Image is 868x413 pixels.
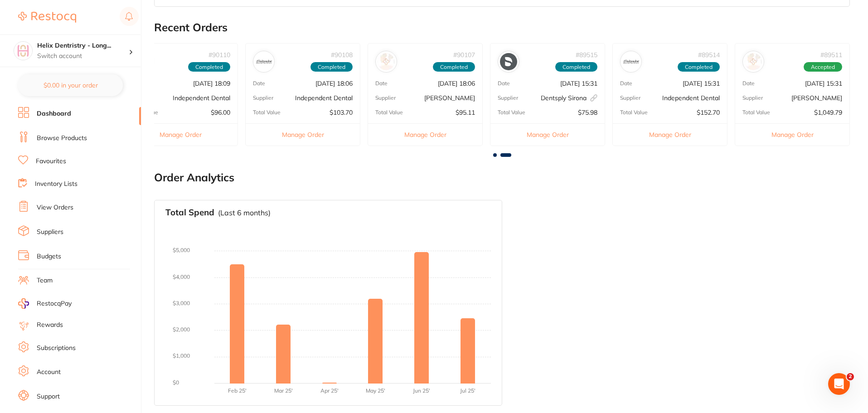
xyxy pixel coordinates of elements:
[804,62,842,72] span: Accepted
[18,298,29,309] img: RestocqPay
[698,51,720,58] p: # 89514
[209,51,230,58] p: # 90110
[820,51,842,58] p: # 89511
[662,94,720,102] p: Independent Dental
[253,80,265,87] p: Date
[37,228,63,237] a: Suppliers
[375,109,403,116] p: Total Value
[613,123,727,146] button: Manage Order
[578,109,597,116] p: $75.98
[253,95,273,101] p: Supplier
[193,80,230,87] p: [DATE] 18:09
[18,7,76,28] a: Restocq Logo
[37,252,61,261] a: Budgets
[37,344,76,353] a: Subscriptions
[37,368,61,377] a: Account
[36,157,66,166] a: Favourites
[37,321,63,330] a: Rewards
[255,53,272,70] img: Independent Dental
[576,51,597,58] p: # 89515
[847,373,854,380] span: 2
[742,109,770,116] p: Total Value
[433,62,475,72] span: Completed
[154,21,850,34] h2: Recent Orders
[828,373,850,395] iframe: Intercom live chat
[490,123,605,146] button: Manage Order
[560,80,597,87] p: [DATE] 15:31
[331,51,353,58] p: # 90108
[791,94,842,102] p: [PERSON_NAME]
[424,94,475,102] p: [PERSON_NAME]
[18,74,123,96] button: $0.00 in your order
[498,109,525,116] p: Total Value
[37,109,71,118] a: Dashboard
[123,123,238,146] button: Manage Order
[18,298,72,309] a: RestocqPay
[368,123,482,146] button: Manage Order
[330,109,353,116] p: $103.70
[742,80,755,87] p: Date
[295,94,353,102] p: Independent Dental
[438,80,475,87] p: [DATE] 18:06
[805,80,842,87] p: [DATE] 15:31
[620,80,632,87] p: Date
[453,51,475,58] p: # 90107
[37,41,129,50] h4: Helix Dentristry - Long Jetty
[37,392,60,401] a: Support
[188,62,230,72] span: Completed
[622,53,640,70] img: Independent Dental
[678,62,720,72] span: Completed
[620,109,648,116] p: Total Value
[165,208,214,218] h3: Total Spend
[498,95,518,101] p: Supplier
[500,53,517,70] img: Dentsply Sirona
[37,52,129,61] p: Switch account
[555,62,597,72] span: Completed
[742,95,763,101] p: Supplier
[14,42,32,60] img: Helix Dentristry - Long Jetty
[37,203,73,212] a: View Orders
[154,171,850,184] h2: Order Analytics
[745,53,762,70] img: Henry Schein Halas
[375,80,388,87] p: Date
[253,109,281,116] p: Total Value
[18,12,76,23] img: Restocq Logo
[37,299,72,308] span: RestocqPay
[310,62,353,72] span: Completed
[315,80,353,87] p: [DATE] 18:06
[246,123,360,146] button: Manage Order
[375,95,396,101] p: Supplier
[173,94,230,102] p: Independent Dental
[620,95,640,101] p: Supplier
[814,109,842,116] p: $1,049.79
[683,80,720,87] p: [DATE] 15:31
[735,123,849,146] button: Manage Order
[35,180,78,189] a: Inventory Lists
[697,109,720,116] p: $152.70
[541,94,597,102] p: Dentsply Sirona
[498,80,510,87] p: Date
[37,134,87,143] a: Browse Products
[456,109,475,116] p: $95.11
[211,109,230,116] p: $96.00
[218,209,271,217] p: (Last 6 months)
[37,276,53,285] a: Team
[378,53,395,70] img: Henry Schein Halas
